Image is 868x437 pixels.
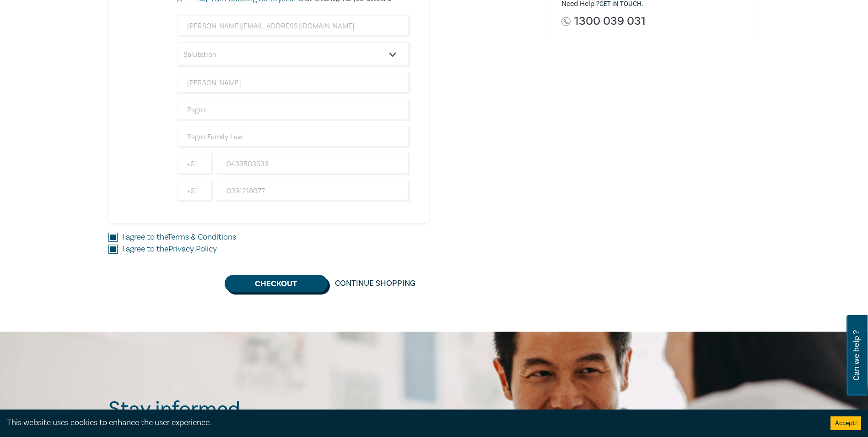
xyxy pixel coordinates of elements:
div: This website uses cookies to enhance the user experience. [7,417,817,429]
span: Can we help ? [852,321,861,390]
input: Phone [217,180,410,202]
input: Attendee Email* [178,15,410,37]
input: Company [178,126,410,148]
a: 1300 039 031 [574,15,646,27]
a: Privacy Policy [168,244,217,254]
input: +61 [178,153,213,175]
input: First Name* [178,72,410,94]
button: Accept cookies [830,416,861,430]
h2: Stay informed. [108,397,324,421]
input: +61 [178,180,213,202]
a: Continue Shopping [328,275,423,292]
label: I agree to the [122,243,217,255]
button: Checkout [225,275,328,292]
label: I agree to the [122,231,236,243]
a: Terms & Conditions [167,232,236,242]
input: Mobile* [217,153,410,175]
input: Last Name* [178,99,410,121]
